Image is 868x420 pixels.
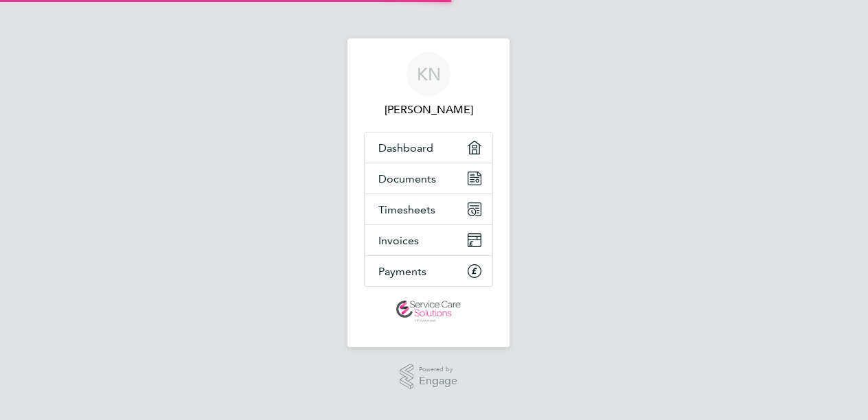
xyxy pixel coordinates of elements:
img: servicecare-logo-retina.png [396,301,461,323]
span: Dashboard [378,141,433,154]
span: KN [417,65,441,83]
a: Documents [365,163,492,194]
span: Documents [378,172,436,185]
a: Dashboard [365,132,492,163]
a: Invoices [365,225,492,255]
span: Engage [419,375,457,387]
a: Powered byEngage [400,364,458,390]
span: Powered by [419,364,457,375]
span: Timesheets [378,203,435,216]
span: Invoices [378,234,419,247]
a: KN[PERSON_NAME] [364,52,493,118]
a: Go to home page [364,301,493,323]
nav: Main navigation [347,38,510,347]
a: Timesheets [365,194,492,224]
span: Payments [378,265,426,278]
span: Kelechi Nwigwe [364,102,493,118]
a: Payments [365,256,492,286]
